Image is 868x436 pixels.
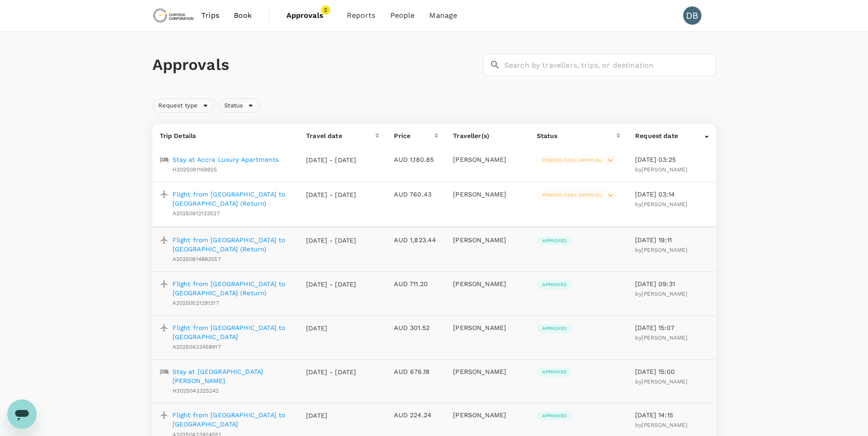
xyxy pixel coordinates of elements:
[306,190,356,199] p: [DATE] - [DATE]
[642,422,687,428] span: [PERSON_NAME]
[173,155,279,164] a: Stay at Accra Luxury Apartments
[683,6,701,25] div: DB
[635,367,708,376] p: [DATE] 15:00
[635,335,687,341] span: by
[286,10,332,21] span: Approvals
[394,190,438,199] p: AUD 760.43
[635,201,687,207] span: by
[537,238,572,244] span: Approved
[306,367,356,377] p: [DATE] - [DATE]
[642,378,687,385] span: [PERSON_NAME]
[347,10,376,21] span: Reports
[306,324,356,333] p: [DATE]
[173,410,292,429] a: Flight from [GEOGRAPHIC_DATA] to [GEOGRAPHIC_DATA]
[537,192,608,198] span: Pending final approval
[504,53,716,76] input: Search by travellers, trips, or destination
[635,235,708,245] p: [DATE] 19:11
[537,325,572,332] span: Approved
[635,166,687,173] span: by
[219,101,248,110] span: Status
[635,422,687,428] span: by
[635,410,708,420] p: [DATE] 14:15
[152,98,215,113] div: Request type
[173,235,292,254] a: Flight from [GEOGRAPHIC_DATA] to [GEOGRAPHIC_DATA] (Return)
[537,156,618,165] div: Pending final approval
[173,279,292,298] a: Flight from [GEOGRAPHIC_DATA] to [GEOGRAPHIC_DATA] (Return)
[453,323,522,332] p: [PERSON_NAME]
[173,367,292,385] a: Stay at [GEOGRAPHIC_DATA][PERSON_NAME]
[635,190,708,199] p: [DATE] 03:14
[306,155,356,165] p: [DATE] - [DATE]
[537,131,616,140] div: Status
[635,155,708,164] p: [DATE] 03:25
[642,291,687,297] span: [PERSON_NAME]
[394,323,438,332] p: AUD 301.52
[453,131,522,140] p: Traveller(s)
[642,335,687,341] span: [PERSON_NAME]
[394,235,438,245] p: AUD 1,823.44
[173,388,219,394] span: H2025042325242
[173,256,221,262] span: A20250814883557
[173,344,221,350] span: A20250423458917
[642,247,687,253] span: [PERSON_NAME]
[537,157,608,164] span: Pending final approval
[537,282,572,288] span: Approved
[234,10,252,21] span: Book
[306,411,356,420] p: [DATE]
[173,210,220,217] span: A20250912133527
[394,410,438,420] p: AUD 224.24
[173,166,217,173] span: H2025091169925
[153,101,204,110] span: Request type
[453,279,522,288] p: [PERSON_NAME]
[642,201,687,207] span: [PERSON_NAME]
[635,247,687,253] span: by
[537,413,572,419] span: Approved
[394,367,438,376] p: AUD 676.18
[537,369,572,375] span: Approved
[453,235,522,245] p: [PERSON_NAME]
[7,399,37,429] iframe: Button to launch messaging window
[453,190,522,199] p: [PERSON_NAME]
[642,166,687,173] span: [PERSON_NAME]
[635,291,687,297] span: by
[306,236,356,245] p: [DATE] - [DATE]
[306,131,375,140] div: Travel date
[453,410,522,420] p: [PERSON_NAME]
[390,10,415,21] span: People
[218,98,260,113] div: Status
[635,323,708,332] p: [DATE] 15:07
[453,155,522,164] p: [PERSON_NAME]
[152,55,480,74] h1: Approvals
[173,300,219,306] span: A20250521291317
[394,279,438,288] p: AUD 711.20
[201,10,219,21] span: Trips
[394,131,434,140] div: Price
[173,190,292,208] a: Flight from [GEOGRAPHIC_DATA] to [GEOGRAPHIC_DATA] (Return)
[635,279,708,288] p: [DATE] 09:31
[453,367,522,376] p: [PERSON_NAME]
[173,323,292,341] a: Flight from [GEOGRAPHIC_DATA] to [GEOGRAPHIC_DATA]
[152,5,194,26] img: Chrysos Corporation
[160,131,292,140] p: Trip Details
[429,10,457,21] span: Manage
[635,378,687,385] span: by
[321,5,330,15] span: 2
[394,155,438,164] p: AUD 1,180.85
[537,191,618,200] div: Pending final approval
[306,280,356,289] p: [DATE] - [DATE]
[635,131,704,140] div: Request date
